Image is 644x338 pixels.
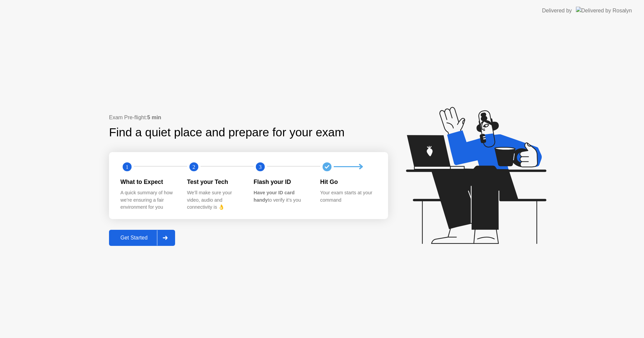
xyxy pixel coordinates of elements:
div: Test your Tech [187,178,243,186]
div: Find a quiet place and prepare for your exam [109,124,345,141]
div: to verify it’s you [254,189,310,204]
div: A quick summary of how we’re ensuring a fair environment for you [120,189,176,211]
text: 2 [192,163,195,170]
div: Exam Pre-flight: [109,114,388,122]
div: Your exam starts at your command [320,189,376,204]
button: Get Started [109,230,175,246]
b: 5 min [147,115,161,120]
b: Have your ID card handy [254,190,294,203]
text: 3 [259,163,262,170]
div: We’ll make sure your video, audio and connectivity is 👌 [187,189,243,211]
text: 1 [126,163,128,170]
div: Flash your ID [254,178,310,186]
img: Delivered by Rosalyn [576,7,632,14]
div: Delivered by [542,7,572,15]
div: Hit Go [320,178,376,186]
div: What to Expect [120,178,176,186]
div: Get Started [111,235,157,241]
